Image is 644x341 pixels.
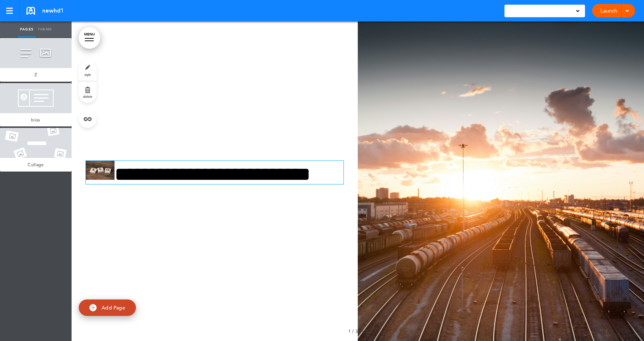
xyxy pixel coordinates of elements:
[28,162,44,168] span: Collage
[102,304,125,311] span: Add Page
[365,328,368,334] span: Z
[358,21,644,341] img: photo-1434871619871-1f315a50efba
[79,81,97,103] a: delete
[89,304,97,311] img: add.svg
[84,72,91,77] span: style
[348,328,358,334] span: 1 / 3
[86,161,114,180] img: pexels-photo-270637.jpeg
[359,328,364,334] span: —
[36,21,54,37] a: Theme
[31,117,40,123] span: bios
[34,72,37,78] span: Z
[597,4,620,18] a: Launch
[18,21,36,37] a: Pages
[83,94,92,99] span: delete
[79,27,100,49] a: MENU
[79,59,97,81] a: style
[42,7,64,15] span: newhd1
[79,299,136,316] a: Add Page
